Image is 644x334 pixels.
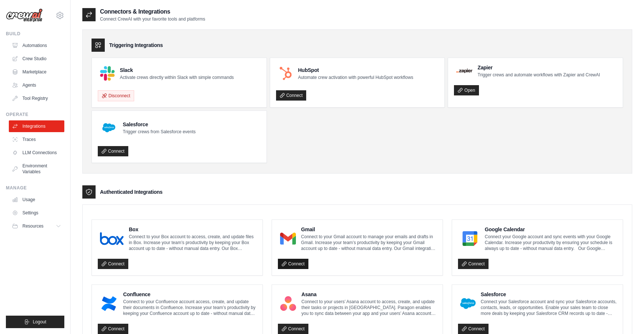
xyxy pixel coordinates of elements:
h3: Authenticated Integrations [100,188,162,196]
img: Confluence Logo [100,296,118,311]
p: Connect to your Gmail account to manage your emails and drafts in Gmail. Increase your team’s pro... [301,234,437,251]
span: Logout [33,319,46,325]
a: LLM Connections [9,147,64,159]
a: Connect [458,259,489,269]
a: Traces [9,134,64,145]
h4: Box [129,226,257,233]
a: Connect [278,259,308,269]
a: Connect [458,324,489,334]
h4: Asana [301,291,437,298]
a: Connect [98,259,128,269]
a: Automations [9,40,64,51]
p: Connect your Google account and sync events with your Google Calendar. Increase your productivity... [485,234,617,251]
h4: Gmail [301,226,437,233]
h4: Salesforce [123,121,196,128]
p: Connect CrewAI with your favorite tools and platforms [100,16,205,22]
p: Connect to your users’ Asana account to access, create, and update their tasks or projects in [GE... [301,299,437,316]
a: Usage [9,194,64,206]
img: Logo [6,8,43,22]
a: Environment Variables [9,160,64,178]
img: HubSpot Logo [278,66,293,81]
p: Connect to your Box account to access, create, and update files in Box. Increase your team’s prod... [129,234,257,251]
p: Connect your Salesforce account and sync your Salesforce accounts, contacts, leads, or opportunit... [481,299,617,316]
a: Settings [9,207,64,219]
a: Integrations [9,120,64,132]
img: Gmail Logo [280,231,296,246]
img: Google Calendar Logo [460,231,480,246]
h4: HubSpot [298,66,413,74]
button: Logout [6,316,64,328]
h4: Zapier [477,64,600,71]
p: Activate crews directly within Slack with simple commands [120,75,234,80]
img: Slack Logo [100,66,115,81]
img: Salesforce Logo [460,296,476,311]
a: Marketplace [9,66,64,78]
a: Connect [98,146,128,156]
div: Manage [6,185,64,191]
h4: Salesforce [481,291,617,298]
p: Trigger crews and automate workflows with Zapier and CrewAI [477,72,600,78]
h4: Confluence [123,291,257,298]
a: Tool Registry [9,92,64,104]
a: Connect [276,90,307,101]
img: Zapier Logo [456,69,472,73]
h4: Slack [120,66,234,74]
button: Resources [9,220,64,232]
p: Trigger crews from Salesforce events [123,129,196,135]
p: Automate crew activation with powerful HubSpot workflows [298,75,413,80]
span: Resources [22,223,43,229]
a: Open [454,85,479,95]
a: Connect [98,324,128,334]
img: Asana Logo [280,296,296,311]
a: Crew Studio [9,53,64,65]
h2: Connectors & Integrations [100,7,205,16]
a: Connect [278,324,308,334]
h4: Google Calendar [485,226,617,233]
button: Disconnect [98,90,134,101]
div: Operate [6,112,64,117]
p: Connect to your Confluence account access, create, and update their documents in Confluence. Incr... [123,299,257,316]
div: Build [6,31,64,37]
img: Salesforce Logo [100,119,118,137]
a: Agents [9,79,64,91]
h3: Triggering Integrations [109,41,163,49]
img: Box Logo [100,231,124,246]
